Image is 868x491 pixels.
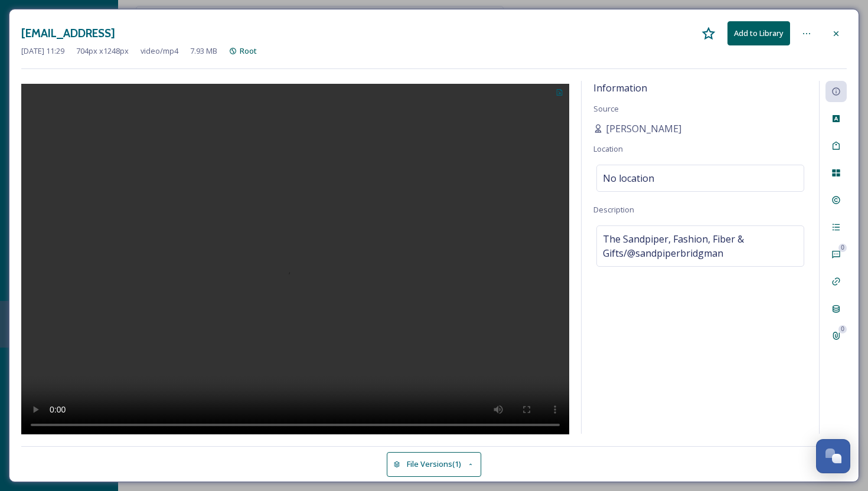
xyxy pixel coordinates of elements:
div: 0 [838,325,847,333]
div: 0 [838,244,847,252]
span: Source [593,103,619,114]
span: Location [593,143,623,154]
span: video/mp4 [141,45,178,57]
span: 7.93 MB [190,45,217,57]
span: Information [593,81,647,94]
h3: [EMAIL_ADDRESS] [21,25,115,42]
span: Description [593,204,634,215]
span: 704 px x 1248 px [76,45,129,57]
span: [PERSON_NAME] [606,122,681,136]
button: File Versions(1) [387,452,481,476]
button: Add to Library [727,21,790,45]
span: Root [240,45,257,56]
span: [DATE] 11:29 [21,45,64,57]
span: The Sandpiper, Fashion, Fiber & Gifts/@sandpiperbridgman [603,232,798,260]
span: No location [603,171,654,185]
button: Open Chat [816,439,850,473]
